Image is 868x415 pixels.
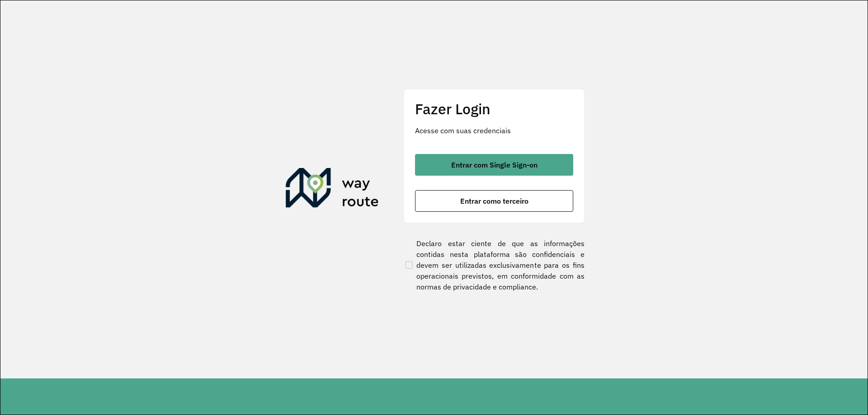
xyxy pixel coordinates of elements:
button: button [415,154,573,176]
p: Acesse com suas credenciais [415,125,573,136]
button: button [415,190,573,212]
img: Roteirizador AmbevTech [286,168,379,211]
label: Declaro estar ciente de que as informações contidas nesta plataforma são confidenciais e devem se... [404,238,585,292]
span: Entrar com Single Sign-on [451,161,538,168]
h2: Fazer Login [415,100,573,117]
span: Entrar como terceiro [460,197,528,205]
